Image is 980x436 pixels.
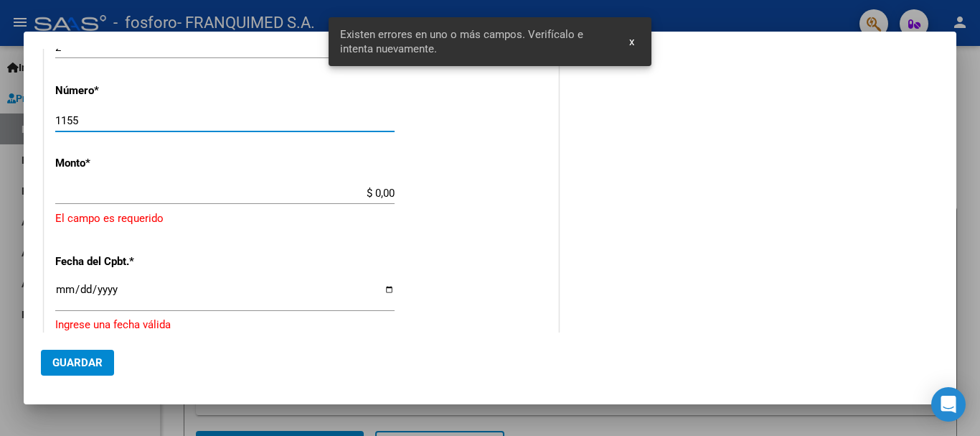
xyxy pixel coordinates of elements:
p: Monto [55,155,203,172]
p: Ingrese una fecha válida [55,317,547,333]
p: El campo es requerido [55,210,547,227]
button: x [618,29,646,55]
div: Open Intercom Messenger [931,387,966,422]
p: Fecha del Cpbt. [55,254,203,270]
p: Número [55,83,203,99]
button: Guardar [41,350,114,376]
span: Guardar [52,356,103,369]
span: Existen errores en uno o más campos. Verifícalo e intenta nuevamente. [340,27,613,56]
span: x [629,35,634,48]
